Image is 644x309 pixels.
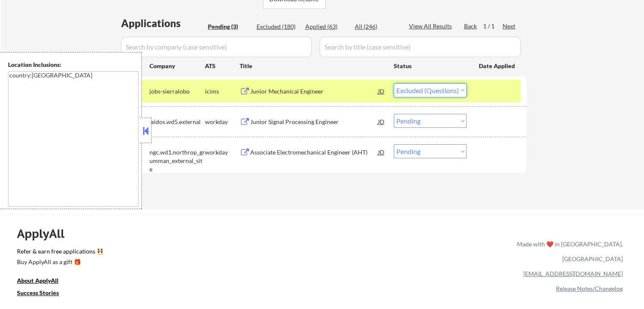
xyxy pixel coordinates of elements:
[503,22,516,30] div: Next
[8,61,138,69] div: Location Inclusions:
[377,83,386,99] div: JD
[17,289,59,296] u: Success Stories
[17,248,340,257] a: Refer & earn free applications 👯‍♀️
[514,237,623,266] div: Made with ❤️ in [GEOGRAPHIC_DATA], [GEOGRAPHIC_DATA]
[205,62,240,70] div: ATS
[149,148,205,173] div: ngc.wd1.northrop_grumman_external_site
[377,114,386,129] div: JD
[479,62,516,70] div: Date Applied
[17,257,102,268] a: Buy ApplyAll as a gift 🎁
[121,37,312,57] input: Search by company (case sensitive)
[205,118,240,126] div: workday
[250,118,378,126] div: Junior Signal Processing Engineer
[257,22,299,31] div: Excluded (180)
[409,22,454,30] div: View All Results
[205,87,240,96] div: icims
[320,37,521,57] input: Search by title (case sensitive)
[149,118,205,126] div: leidos.wd5.external
[121,18,205,28] div: Applications
[464,22,478,30] div: Back
[355,22,397,31] div: All (246)
[305,22,348,31] div: Applied (63)
[205,148,240,157] div: workday
[149,62,205,70] div: Company
[17,276,70,287] a: About ApplyAll
[250,148,378,157] div: Associate Electromechanical Engineer (AHT)
[17,288,70,299] a: Success Stories
[523,270,623,277] a: [EMAIL_ADDRESS][DOMAIN_NAME]
[149,87,205,96] div: jobs-sierralobo
[17,277,58,284] u: About ApplyAll
[208,22,250,31] div: Pending (3)
[394,58,467,73] div: Status
[377,144,386,160] div: JD
[240,62,386,70] div: Title
[17,226,74,241] div: ApplyAll
[483,22,503,30] div: 1 / 1
[250,87,378,96] div: Junior Mechanical Engineer
[17,259,102,265] div: Buy ApplyAll as a gift 🎁
[556,285,623,292] a: Release Notes/Changelog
